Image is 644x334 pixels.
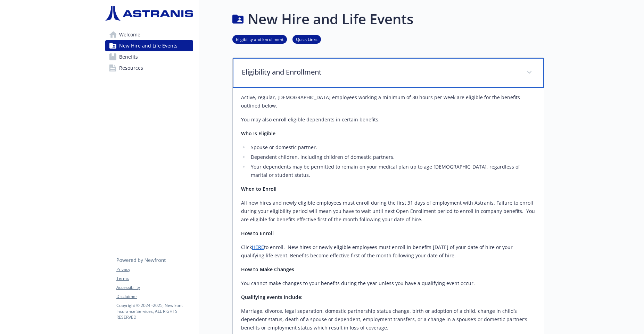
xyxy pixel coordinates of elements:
[249,153,536,161] li: Dependent children, including children of domestic partners.
[116,284,193,291] a: Accessibility
[241,199,536,224] p: All new hires and newly eligible employees must enroll during the first 31 days of employment wit...
[241,266,294,273] strong: How to Make Changes
[242,67,518,77] p: Eligibility and Enrollment
[119,40,177,51] span: New Hire and Life Events
[232,36,287,42] a: Eligibility and Enrollment
[119,62,143,74] span: Resources
[105,29,193,40] a: Welcome
[241,279,536,288] p: You cannot make changes to your benefits during the year unless you have a qualifying event occur.
[249,163,536,179] li: Your dependents may be permitted to remain on your medical plan up to age [DEMOGRAPHIC_DATA], reg...
[119,29,140,40] span: Welcome
[116,293,193,300] a: Disclaimer
[105,62,193,74] a: Resources
[248,9,413,29] h1: New Hire and Life Events
[241,243,536,260] p: Click to enroll. New hires or newly eligible employees must enroll in benefits [DATE] of your dat...
[241,230,274,237] strong: How to Enroll
[105,40,193,51] a: New Hire and Life Events
[116,266,193,273] a: Privacy
[116,302,193,320] p: Copyright © 2024 - 2025 , Newfront Insurance Services, ALL RIGHTS RESERVED
[105,51,193,62] a: Benefits
[292,36,321,42] a: Quick Links
[233,58,544,88] div: Eligibility and Enrollment
[241,115,536,124] p: You may also enroll eligible dependents in certain benefits.
[241,294,303,300] strong: Qualifying events include:
[241,93,536,110] p: Active, regular, [DEMOGRAPHIC_DATA] employees working a minimum of 30 hours per week are eligible...
[252,244,264,250] a: HERE
[241,186,276,192] strong: When to Enroll
[249,143,536,152] li: Spouse or domestic partner.
[116,275,193,282] a: Terms
[119,51,138,62] span: Benefits
[241,130,275,137] strong: Who Is Eligible
[241,307,536,332] p: Marriage, divorce, legal separation, domestic partnership status change, birth or adoption of a c...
